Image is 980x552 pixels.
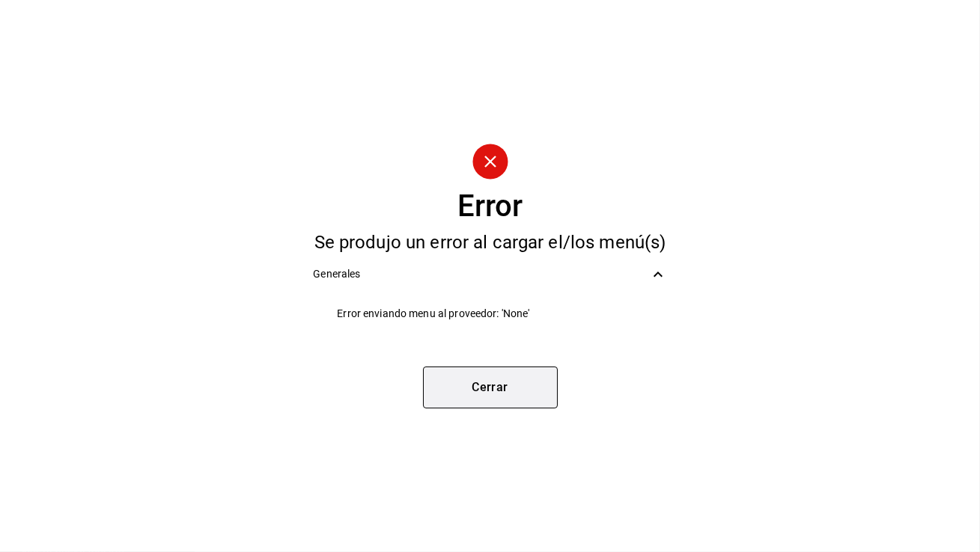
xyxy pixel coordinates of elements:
div: Se produjo un error al cargar el/los menú(s) [301,233,678,251]
span: Error enviando menu al proveedor: 'None' [337,306,666,322]
button: Cerrar [423,367,558,408]
span: Generales [313,266,648,282]
div: Error [457,191,523,221]
div: Generales [301,257,678,291]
